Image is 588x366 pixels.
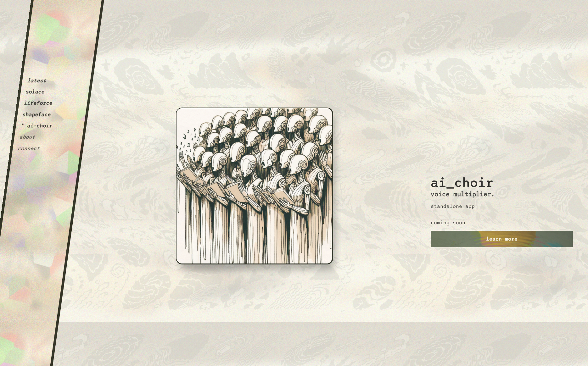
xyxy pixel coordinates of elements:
button: * ai-choir [20,123,53,129]
button: latest [27,77,47,84]
h2: ai_choir [431,119,494,191]
p: coming soon [431,219,465,226]
button: connect [17,145,40,152]
h3: voice multiplier. [431,191,495,198]
img: ai-choir.c147e293.jpeg [176,108,333,264]
button: solace [25,89,45,95]
a: learn more [431,231,573,247]
button: lifeforce [24,100,53,106]
button: shapeface [22,111,51,118]
button: about [19,134,36,140]
p: standalone app [431,203,475,209]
